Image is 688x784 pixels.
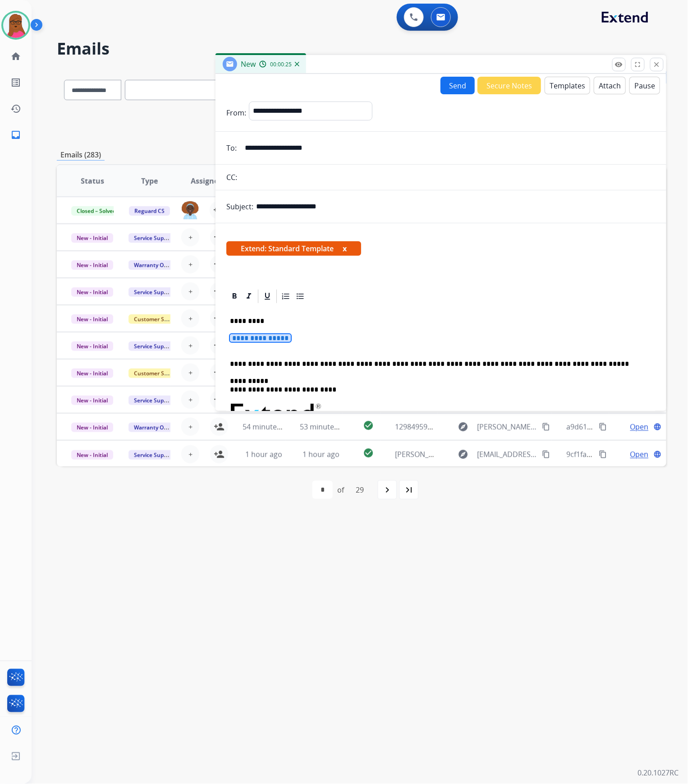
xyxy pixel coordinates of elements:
[181,309,199,327] button: +
[242,290,256,303] div: Italic
[188,449,193,460] span: +
[629,77,660,94] button: Pause
[128,314,187,324] span: Customer Support
[128,396,180,405] span: Service Support
[128,450,180,460] span: Service Support
[226,143,237,153] p: To:
[181,445,199,463] button: +
[477,77,541,94] button: Secure Notes
[477,449,537,460] span: [EMAIL_ADDRESS][DOMAIN_NAME][DATE]
[214,421,225,432] mat-icon: person_add
[128,369,187,378] span: Customer Support
[71,287,113,297] span: New - Initial
[241,59,256,69] span: New
[129,206,170,216] span: Reguard CS
[71,206,121,216] span: Closed – Solved
[57,40,666,58] h2: Emails
[214,286,225,297] mat-icon: person_add
[615,60,623,69] mat-icon: remove_red_eye
[226,172,237,183] p: CC:
[71,396,113,405] span: New - Initial
[599,423,607,431] mat-icon: content_copy
[458,449,468,460] mat-icon: explore
[440,77,475,94] button: Send
[630,449,649,460] span: Open
[181,364,199,382] button: +
[214,259,225,270] mat-icon: person_add
[10,51,21,62] mat-icon: home
[3,13,28,38] img: avatar
[226,241,361,256] span: Extend: Standard Template
[71,314,113,324] span: New - Initial
[349,481,371,499] div: 29
[458,421,468,432] mat-icon: explore
[188,232,193,243] span: +
[226,201,253,212] p: Subject:
[654,423,662,431] mat-icon: language
[594,77,626,94] button: Attach
[10,103,21,114] mat-icon: history
[294,290,307,303] div: Bullet List
[545,77,590,94] button: Templates
[404,484,414,495] mat-icon: last_page
[245,449,282,459] span: 1 hour ago
[128,341,180,351] span: Service Support
[653,60,661,69] mat-icon: close
[214,340,225,351] mat-icon: person_add
[213,205,224,216] mat-icon: person_add
[181,418,199,436] button: +
[181,282,199,300] button: +
[188,313,193,324] span: +
[188,259,193,270] span: +
[71,369,113,378] span: New - Initial
[395,422,493,432] span: 1298495993 [PERSON_NAME]
[228,290,241,303] div: Bold
[300,422,352,432] span: 53 minutes ago
[226,107,246,118] p: From:
[214,449,225,460] mat-icon: person_add
[191,175,222,186] span: Assignee
[188,394,193,405] span: +
[638,768,679,779] p: 0.20.1027RC
[382,484,393,495] mat-icon: navigate_next
[363,447,374,458] mat-icon: check_circle
[10,129,21,140] mat-icon: inbox
[71,233,113,243] span: New - Initial
[363,420,374,431] mat-icon: check_circle
[279,290,293,303] div: Ordered List
[71,423,113,432] span: New - Initial
[188,367,193,378] span: +
[10,77,21,88] mat-icon: list_alt
[261,290,274,303] div: Underline
[634,60,642,69] mat-icon: fullscreen
[128,423,175,432] span: Warranty Ops
[71,450,113,460] span: New - Initial
[214,394,225,405] mat-icon: person_add
[188,286,193,297] span: +
[270,61,292,68] span: 00:00:25
[128,233,180,243] span: Service Support
[630,421,649,432] span: Open
[182,201,199,219] img: agent-avatar
[243,422,295,432] span: 54 minutes ago
[181,391,199,409] button: +
[654,450,662,458] mat-icon: language
[395,449,520,459] span: [PERSON_NAME] Claim 1-8290820780
[181,255,199,273] button: +
[181,337,199,355] button: +
[214,232,225,243] mat-icon: person_add
[181,228,199,246] button: +
[57,149,105,161] p: Emails (283)
[71,341,113,351] span: New - Initial
[214,367,225,378] mat-icon: person_add
[128,287,180,297] span: Service Support
[477,421,537,432] span: [PERSON_NAME][EMAIL_ADDRESS][PERSON_NAME][DOMAIN_NAME]
[343,243,347,254] button: x
[128,260,175,270] span: Warranty Ops
[71,260,113,270] span: New - Initial
[542,450,550,458] mat-icon: content_copy
[214,313,225,324] mat-icon: person_add
[542,423,550,431] mat-icon: content_copy
[81,175,104,186] span: Status
[599,450,607,458] mat-icon: content_copy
